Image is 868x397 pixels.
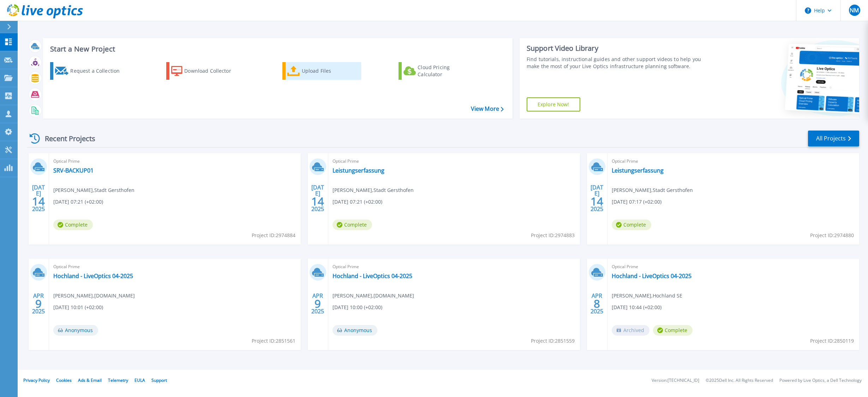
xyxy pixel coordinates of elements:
[333,263,576,271] span: Optical Prime
[810,337,854,345] span: Project ID: 2850119
[333,157,576,165] span: Optical Prime
[282,62,361,80] a: Upload Files
[399,62,477,80] a: Cloud Pricing Calculator
[32,185,45,211] div: [DATE] 2025
[311,291,324,317] div: APR 2025
[27,130,105,147] div: Recent Projects
[184,64,241,78] div: Download Collector
[612,325,649,336] span: Archived
[612,186,693,194] span: [PERSON_NAME] , Stadt Gersthofen
[418,64,474,78] div: Cloud Pricing Calculator
[108,377,128,383] a: Telemetry
[333,325,377,336] span: Anonymous
[50,45,503,53] h3: Start a New Project
[471,106,504,112] a: View More
[612,292,682,300] span: [PERSON_NAME] , Hochland SE
[590,185,604,211] div: [DATE] 2025
[527,44,702,53] div: Support Video Library
[850,7,859,13] span: NM
[315,301,321,307] span: 9
[53,272,133,279] a: Hochland - LiveOptics 04-2025
[612,272,692,279] a: Hochland - LiveOptics 04-2025
[78,377,102,383] a: Ads & Email
[166,62,245,80] a: Download Collector
[612,167,664,174] a: Leistungserfassung
[531,231,575,239] span: Project ID: 2974883
[706,378,773,383] li: © 2025 Dell Inc. All Rights Reserved
[32,198,45,204] span: 14
[32,291,45,317] div: APR 2025
[23,377,50,383] a: Privacy Policy
[333,219,372,230] span: Complete
[612,198,662,206] span: [DATE] 07:17 (+02:00)
[70,64,127,78] div: Request a Collection
[252,337,295,345] span: Project ID: 2851561
[612,263,855,271] span: Optical Prime
[653,325,693,336] span: Complete
[527,97,580,112] a: Explore Now!
[591,198,603,204] span: 14
[151,377,167,383] a: Support
[333,272,412,279] a: Hochland - LiveOptics 04-2025
[53,263,297,271] span: Optical Prime
[53,219,93,230] span: Complete
[808,131,859,146] a: All Projects
[53,198,103,206] span: [DATE] 07:21 (+02:00)
[50,62,129,80] a: Request a Collection
[333,167,384,174] a: Leistungserfassung
[53,292,135,300] span: [PERSON_NAME] , [DOMAIN_NAME]
[56,377,72,383] a: Cookies
[35,301,42,307] span: 9
[311,185,324,211] div: [DATE] 2025
[612,303,662,311] span: [DATE] 10:44 (+02:00)
[333,303,382,311] span: [DATE] 10:00 (+02:00)
[652,378,699,383] li: Version: [TECHNICAL_ID]
[590,291,604,317] div: APR 2025
[252,231,295,239] span: Project ID: 2974884
[53,167,94,174] a: SRV-BACKUP01
[527,56,702,70] div: Find tutorials, instructional guides and other support videos to help you make the most of your L...
[53,303,103,311] span: [DATE] 10:01 (+02:00)
[53,325,98,336] span: Anonymous
[779,378,862,383] li: Powered by Live Optics, a Dell Technology
[612,157,855,165] span: Optical Prime
[810,231,854,239] span: Project ID: 2974880
[612,219,651,230] span: Complete
[134,377,145,383] a: EULA
[594,301,600,307] span: 8
[302,64,358,78] div: Upload Files
[53,157,297,165] span: Optical Prime
[531,337,575,345] span: Project ID: 2851559
[311,198,324,204] span: 14
[333,186,414,194] span: [PERSON_NAME] , Stadt Gersthofen
[333,292,414,300] span: [PERSON_NAME] , [DOMAIN_NAME]
[333,198,382,206] span: [DATE] 07:21 (+02:00)
[53,186,134,194] span: [PERSON_NAME] , Stadt Gersthofen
